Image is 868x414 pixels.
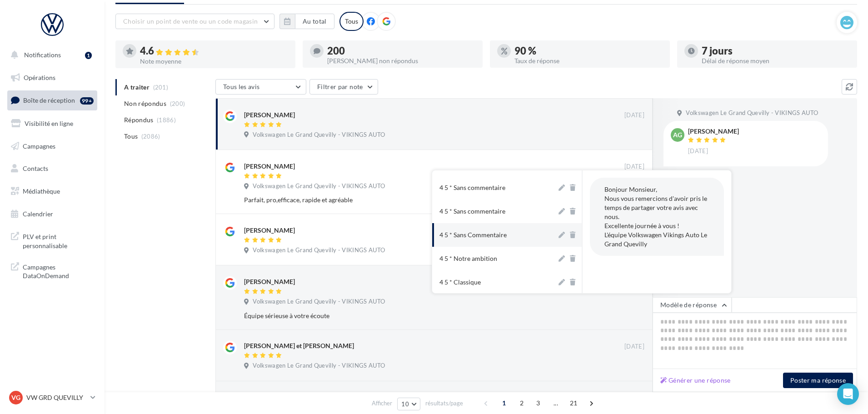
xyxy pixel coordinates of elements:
[25,120,73,127] span: Visibilité en ligne
[5,159,99,178] a: Contacts
[5,68,99,87] a: Opérations
[124,115,154,125] span: Répondus
[7,389,97,406] a: VG VW GRD QUEVILLY
[170,100,185,107] span: (200)
[514,46,663,56] div: 90 %
[253,362,385,370] span: Volkswagen Le Grand Quevilly - VIKINGS AUTO
[295,14,334,29] button: Au total
[253,246,385,254] span: Volkswagen Le Grand Quevilly - VIKINGS AUTO
[497,396,511,410] span: 1
[702,58,850,64] div: Délai de réponse moyen
[432,200,557,223] button: 4 5 * Sans commentaire
[686,109,818,117] span: Volkswagen Le Grand Quevilly - VIKINGS AUTO
[688,128,739,135] div: [PERSON_NAME]
[23,187,60,195] span: Médiathèque
[244,277,295,286] div: [PERSON_NAME]
[279,14,334,29] button: Au total
[624,111,644,120] span: [DATE]
[23,96,75,104] span: Boîte de réception
[244,110,295,120] div: [PERSON_NAME]
[531,396,545,410] span: 3
[244,226,295,235] div: [PERSON_NAME]
[604,185,707,248] span: Bonjour Monsieur, Nous vous remercions d'avoir pris le temps de partager votre avis avec nous. Ex...
[309,79,378,95] button: Filtrer par note
[5,182,99,201] a: Médiathèque
[244,162,295,171] div: [PERSON_NAME]
[5,257,99,284] a: Campagnes DataOnDemand
[432,176,557,200] button: 4 5 * Sans commentaire
[702,46,850,56] div: 7 jours
[432,270,557,294] button: 4 5 * Classique
[5,45,95,65] button: Notifications 1
[783,373,853,388] button: Poster ma réponse
[657,375,734,386] button: Générer une réponse
[5,114,99,133] a: Visibilité en ligne
[124,99,166,108] span: Non répondus
[23,230,94,250] span: PLV et print personnalisable
[425,399,463,408] span: résultats/page
[339,12,364,31] div: Tous
[432,223,557,247] button: 4 5 * Sans Commentaire
[5,90,99,110] a: Boîte de réception99+
[439,254,497,263] div: 4 5 * Notre ambition
[439,207,505,216] div: 4 5 * Sans commentaire
[244,311,585,320] div: Équipe sérieuse à votre écoute
[253,182,385,190] span: Volkswagen Le Grand Quevilly - VIKINGS AUTO
[5,227,99,254] a: PLV et print personnalisable
[624,163,644,171] span: [DATE]
[253,298,385,306] span: Volkswagen Le Grand Quevilly - VIKINGS AUTO
[439,183,505,192] div: 4 5 * Sans commentaire
[372,399,392,408] span: Afficher
[327,58,475,64] div: [PERSON_NAME] non répondus
[223,83,260,90] span: Tous les avis
[439,278,481,287] div: 4 5 * Classique
[624,343,644,351] span: [DATE]
[23,261,94,280] span: Campagnes DataOnDemand
[140,46,288,56] div: 4.6
[673,130,682,140] span: AG
[5,137,99,156] a: Campagnes
[215,79,306,95] button: Tous les avis
[401,400,409,408] span: 10
[11,393,20,402] span: VG
[549,396,563,410] span: ...
[837,383,859,405] div: Open Intercom Messenger
[244,341,354,350] div: [PERSON_NAME] et [PERSON_NAME]
[688,147,708,155] span: [DATE]
[157,116,176,124] span: (1886)
[5,205,99,224] a: Calendrier
[115,14,274,29] button: Choisir un point de vente ou un code magasin
[514,396,529,410] span: 2
[653,297,732,313] button: Modèle de réponse
[80,97,94,105] div: 99+
[23,165,48,172] span: Contacts
[26,393,87,402] p: VW GRD QUEVILLY
[23,210,53,218] span: Calendrier
[327,46,475,56] div: 200
[253,131,385,139] span: Volkswagen Le Grand Quevilly - VIKINGS AUTO
[124,132,138,141] span: Tous
[123,17,258,25] span: Choisir un point de vente ou un code magasin
[397,398,420,410] button: 10
[24,74,55,81] span: Opérations
[432,247,557,270] button: 4 5 * Notre ambition
[439,230,507,239] div: 4 5 * Sans Commentaire
[24,51,61,59] span: Notifications
[514,58,663,64] div: Taux de réponse
[566,396,581,410] span: 21
[85,52,92,59] div: 1
[23,142,55,150] span: Campagnes
[140,58,288,65] div: Note moyenne
[141,133,160,140] span: (2086)
[244,195,585,205] div: Parfait, pro,efficace, rapide et agréable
